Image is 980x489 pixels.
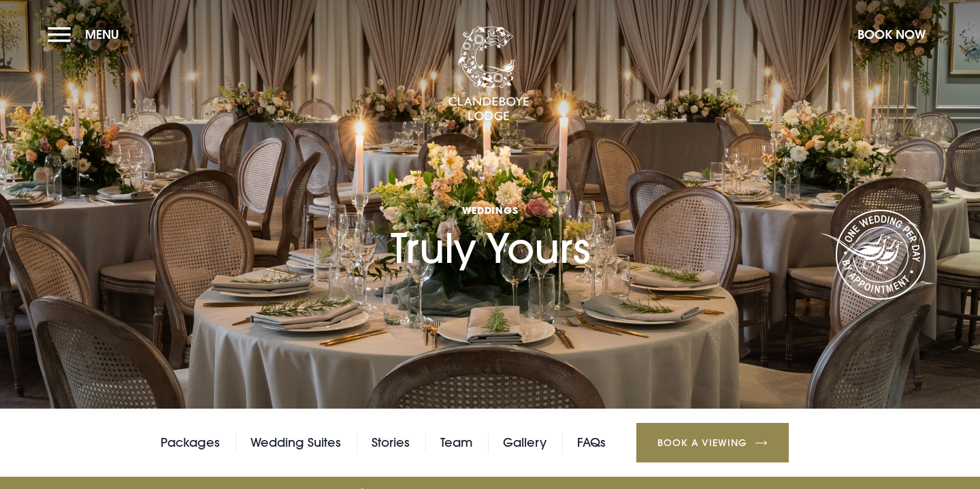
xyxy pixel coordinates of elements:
h1: Truly Yours [391,143,590,272]
a: Team [440,432,472,453]
a: Packages [161,432,220,453]
img: Clandeboye Lodge [448,27,529,122]
a: Wedding Suites [250,432,341,453]
a: Book a Viewing [636,423,789,462]
span: Weddings [391,204,590,217]
button: Book Now [851,20,932,49]
button: Menu [48,20,126,49]
span: Menu [85,27,119,42]
a: FAQs [577,432,606,453]
a: Gallery [503,432,546,453]
a: Stories [372,432,410,453]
